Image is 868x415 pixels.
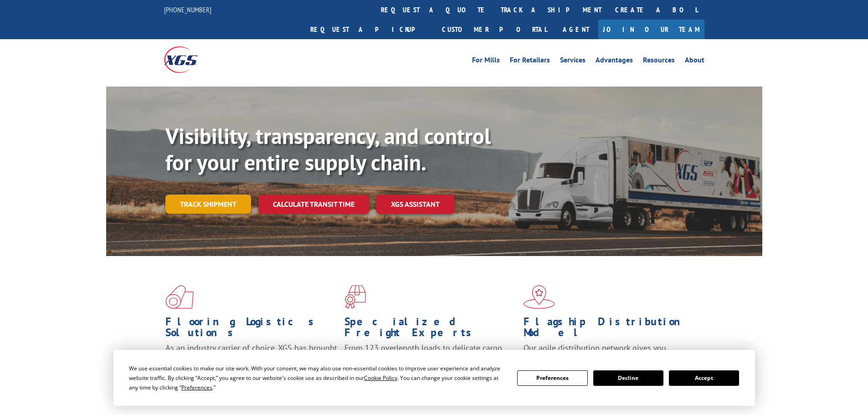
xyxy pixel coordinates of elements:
[560,56,586,67] a: Services
[596,56,633,67] a: Advantages
[524,285,555,309] img: xgs-icon-flagship-distribution-model-red
[165,122,491,176] b: Visibility, transparency, and control for your entire supply chain.
[517,370,587,386] button: Preferences
[643,56,675,67] a: Resources
[524,343,691,364] span: Our agile distribution network gives you nationwide inventory management on demand.
[685,56,704,67] a: About
[165,195,251,214] a: Track shipment
[181,384,212,391] span: Preferences
[554,20,598,39] a: Agent
[258,195,369,214] a: Calculate transit time
[376,195,454,214] a: XGS ASSISTANT
[344,343,517,383] p: From 123 overlength loads to delicate cargo, our experienced staff knows the best way to move you...
[524,316,696,343] h1: Flagship Distribution Model
[364,374,397,382] span: Cookie Policy
[113,350,755,406] div: Cookie Consent Prompt
[593,370,663,386] button: Decline
[435,20,554,39] a: Customer Portal
[165,343,337,375] span: As an industry carrier of choice, XGS has brought innovation and dedication to flooring logistics...
[164,5,211,14] a: [PHONE_NUMBER]
[510,56,550,67] a: For Retailers
[344,316,517,343] h1: Specialized Freight Experts
[165,316,338,343] h1: Flooring Logistics Solutions
[344,285,366,309] img: xgs-icon-focused-on-flooring-red
[472,56,500,67] a: For Mills
[303,20,435,39] a: Request a pickup
[669,370,739,386] button: Accept
[165,285,194,309] img: xgs-icon-total-supply-chain-intelligence-red
[129,364,506,392] div: We use essential cookies to make our site work. With your consent, we may also use non-essential ...
[598,20,704,39] a: Join Our Team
